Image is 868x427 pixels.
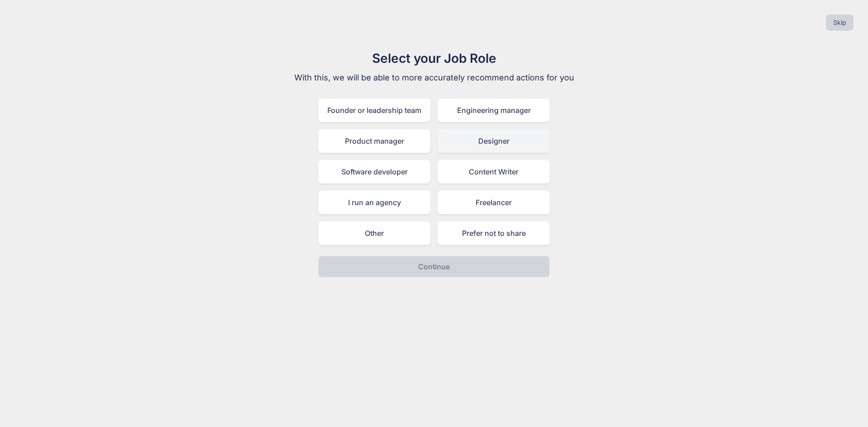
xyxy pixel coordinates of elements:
div: I run an agency [318,191,430,214]
div: Other [318,221,430,245]
div: Engineering manager [438,99,550,122]
div: Prefer not to share [438,221,550,245]
div: Freelancer [438,191,550,214]
div: Product manager [318,129,430,153]
p: With this, we will be able to more accurately recommend actions for you [282,71,586,84]
h1: Select your Job Role [282,49,586,68]
div: Software developer [318,160,430,183]
p: Continue [418,261,450,272]
button: Skip [826,14,854,31]
div: Content Writer [438,160,550,183]
div: Designer [438,129,550,153]
button: Continue [318,256,550,277]
div: Founder or leadership team [318,99,430,122]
